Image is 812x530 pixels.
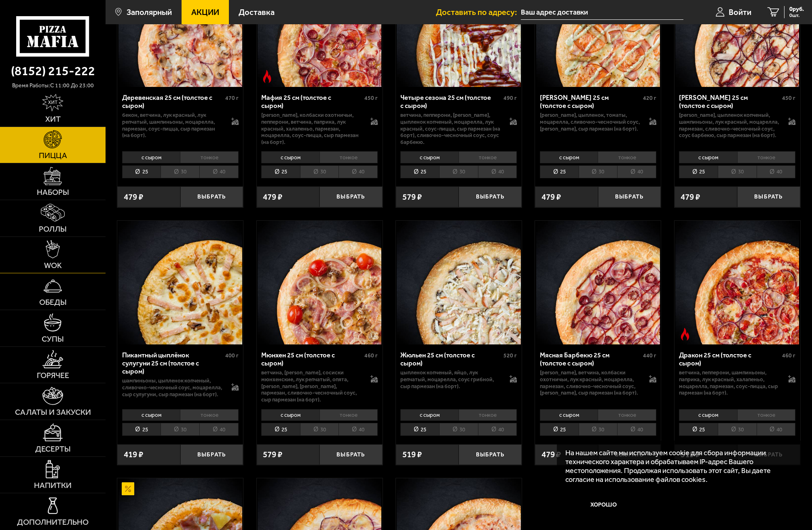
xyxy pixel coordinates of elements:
button: Выбрать [598,186,661,207]
span: 479 ₽ [681,193,700,201]
li: с сыром [400,151,459,163]
li: 40 [617,423,656,436]
span: 520 г [503,352,517,359]
li: с сыром [122,151,180,163]
p: бекон, ветчина, лук красный, лук репчатый, шампиньоны, моцарелла, пармезан, соус-пицца, сыр парме... [122,112,223,139]
span: 579 ₽ [402,193,422,201]
a: Острое блюдоДракон 25 см (толстое с сыром) [675,221,800,344]
p: ветчина, пепперони, шампиньоны, паприка, лук красный, халапеньо, моцарелла, пармезан, соус-пицца,... [679,369,780,396]
img: Дракон 25 см (толстое с сыром) [675,221,799,344]
li: 40 [338,423,378,436]
span: Роллы [39,225,67,233]
span: 0 шт. [789,13,804,18]
div: Деревенская 25 см (толстое с сыром) [122,93,223,110]
li: с сыром [679,409,737,421]
li: тонкое [459,151,517,163]
li: 25 [400,423,439,436]
span: 490 г [503,95,517,101]
p: На нашем сайте мы используем cookie для сбора информации технического характера и обрабатываем IP... [565,449,787,484]
span: Обеды [39,298,67,306]
li: 30 [439,165,478,178]
span: Войти [729,8,751,16]
span: 419 ₽ [124,450,143,459]
span: 450 г [782,95,795,101]
div: Четыре сезона 25 см (толстое с сыром) [400,93,501,110]
li: тонкое [180,151,239,163]
a: Жюльен 25 см (толстое с сыром) [396,221,522,344]
span: 479 ₽ [541,450,561,459]
li: тонкое [598,409,656,421]
img: Мюнхен 25 см (толстое с сыром) [258,221,381,344]
li: 30 [300,165,339,178]
span: Акции [191,8,219,16]
li: 25 [122,165,161,178]
li: 40 [757,165,796,178]
li: тонкое [598,151,656,163]
div: [PERSON_NAME] 25 см (толстое с сыром) [540,93,641,110]
button: Выбрать [459,444,521,465]
li: 40 [199,165,239,178]
span: Доставка [239,8,275,16]
li: тонкое [737,151,796,163]
span: Супы [42,335,64,343]
span: 519 ₽ [402,450,422,459]
span: 460 г [782,352,795,359]
li: с сыром [679,151,737,163]
li: 30 [161,165,199,178]
button: Выбрать [319,186,382,207]
span: 420 г [643,95,656,101]
li: с сыром [400,409,459,421]
input: Ваш адрес доставки [521,5,683,20]
li: 40 [338,165,378,178]
li: 25 [261,165,300,178]
button: Выбрать [180,186,243,207]
img: Острое блюдо [261,70,273,82]
img: Жюльен 25 см (толстое с сыром) [397,221,520,344]
span: 440 г [643,352,656,359]
img: Пикантный цыплёнок сулугуни 25 см (толстое с сыром) [118,221,242,344]
img: Мясная Барбекю 25 см (толстое с сыром) [536,221,660,344]
a: Мюнхен 25 см (толстое с сыром) [257,221,383,344]
span: Наборы [37,188,69,196]
li: 30 [718,423,757,436]
span: 470 г [225,95,239,101]
span: Пицца [39,152,67,160]
div: Жюльен 25 см (толстое с сыром) [400,351,501,367]
li: 30 [161,423,199,436]
li: с сыром [261,151,319,163]
span: 479 ₽ [124,193,143,201]
li: 25 [261,423,300,436]
li: тонкое [737,409,796,421]
span: 460 г [364,352,378,359]
button: Выбрать [319,444,382,465]
span: Хит [45,115,61,123]
li: с сыром [261,409,319,421]
button: Выбрать [737,186,800,207]
li: с сыром [540,409,598,421]
span: 450 г [364,95,378,101]
span: Салаты и закуски [15,408,91,416]
div: Мясная Барбекю 25 см (толстое с сыром) [540,351,641,367]
p: ветчина, пепперони, [PERSON_NAME], цыпленок копченый, моцарелла, лук красный, соус-пицца, сыр пар... [400,112,501,146]
span: Дополнительно [17,518,89,526]
li: 40 [757,423,796,436]
span: Десерты [35,445,71,453]
span: 400 г [225,352,239,359]
img: Острое блюдо [679,328,691,340]
p: [PERSON_NAME], цыпленок копченый, шампиньоны, лук красный, моцарелла, пармезан, сливочно-чесночны... [679,112,780,139]
li: с сыром [540,151,598,163]
button: Выбрать [459,186,521,207]
li: 40 [617,165,656,178]
li: 25 [540,165,579,178]
span: 579 ₽ [263,450,282,459]
li: тонкое [180,409,239,421]
li: 25 [679,165,718,178]
span: 479 ₽ [263,193,282,201]
li: 40 [199,423,239,436]
div: Мюнхен 25 см (толстое с сыром) [261,351,362,367]
li: 25 [400,165,439,178]
a: Мясная Барбекю 25 см (толстое с сыром) [535,221,661,344]
span: WOK [44,262,62,270]
a: Пикантный цыплёнок сулугуни 25 см (толстое с сыром) [117,221,243,344]
p: [PERSON_NAME], ветчина, колбаски охотничьи, лук красный, моцарелла, пармезан, сливочно-чесночный ... [540,369,641,396]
